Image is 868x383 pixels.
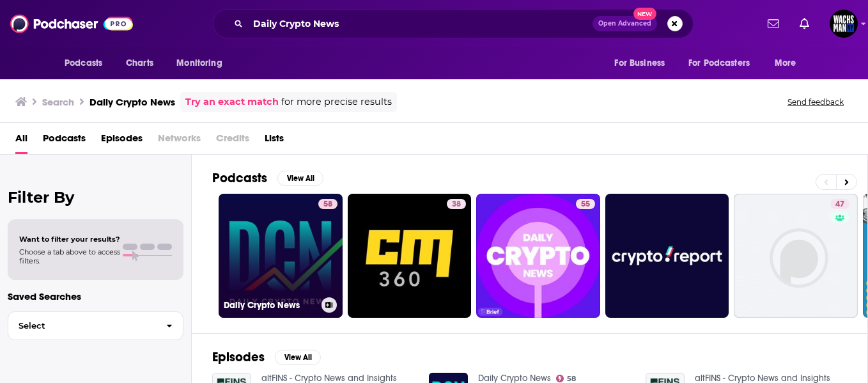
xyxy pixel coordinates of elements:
button: Select [8,311,183,340]
h3: Search [42,96,74,108]
button: open menu [56,51,119,75]
a: Show notifications dropdown [794,13,814,35]
span: Credits [216,128,249,154]
img: Podchaser - Follow, Share and Rate Podcasts [10,12,133,36]
div: Search podcasts, credits, & more... [213,9,694,38]
button: Send feedback [784,97,848,107]
img: User Profile [830,10,858,38]
h2: Podcasts [212,170,267,186]
a: 58 [318,199,337,209]
a: 47 [830,199,849,209]
a: 58 [556,375,577,382]
span: Networks [158,128,201,154]
input: Search podcasts, credits, & more... [248,13,593,34]
span: 38 [452,198,461,211]
h2: Episodes [212,349,265,365]
span: Charts [126,54,153,72]
span: Open Advanced [598,20,651,27]
span: 58 [323,198,332,211]
a: EpisodesView All [212,349,321,365]
span: Select [8,322,156,330]
span: For Podcasters [688,54,750,72]
button: open menu [605,51,681,75]
a: 47 [734,194,858,318]
span: Podcasts [65,54,102,72]
h3: Daily Crypto News [224,300,316,311]
span: 55 [581,198,590,211]
a: Lists [265,128,284,154]
button: Open AdvancedNew [593,16,657,31]
span: Monitoring [176,54,222,72]
a: Podcasts [43,128,86,154]
p: Saved Searches [8,290,183,302]
span: New [633,8,656,20]
button: View All [275,350,321,365]
span: More [775,54,796,72]
button: View All [277,171,323,186]
a: 55 [476,194,600,318]
button: open menu [680,51,768,75]
h3: Daily Crypto News [89,96,175,108]
span: 58 [567,376,576,382]
a: Episodes [101,128,143,154]
a: 38 [348,194,472,318]
h2: Filter By [8,188,183,207]
a: 38 [447,199,466,209]
span: For Business [614,54,665,72]
a: All [15,128,27,154]
span: Want to filter your results? [19,235,120,244]
span: 47 [835,198,844,211]
a: Try an exact match [185,95,279,109]
span: Choose a tab above to access filters. [19,247,120,265]
a: 58Daily Crypto News [219,194,343,318]
a: PodcastsView All [212,170,323,186]
span: for more precise results [281,95,392,109]
a: 55 [576,199,595,209]
a: Show notifications dropdown [763,13,784,35]
button: open menu [766,51,812,75]
button: open menu [167,51,238,75]
button: Show profile menu [830,10,858,38]
span: Logged in as WachsmanNY [830,10,858,38]
a: Charts [118,51,161,75]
